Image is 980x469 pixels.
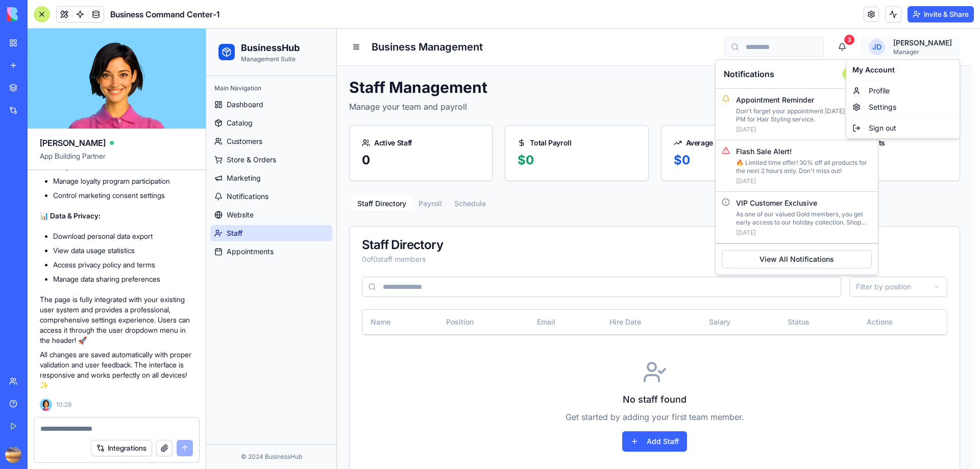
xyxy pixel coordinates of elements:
span: 10:28 [56,401,71,409]
img: logo [7,7,70,21]
p: The page is fully integrated with your existing user system and provides a professional, comprehe... [40,294,193,345]
div: Sign out [642,91,751,108]
li: Access privacy policy and terms [53,260,193,270]
button: Integrations [91,440,152,456]
li: View data usage statistics [53,245,193,256]
img: ACg8ocITS3TDUYq4AfWM5-F7x6DCDXwDepHSOtlnKrYXL0UZ1VAnXEPBeQ=s96-c [5,447,21,463]
button: Invite & Share [908,6,974,22]
li: Manage data sharing preferences [53,274,193,284]
div: Settings [642,70,751,87]
div: My Account [642,33,751,50]
span: Business Command Center-1 [110,8,219,20]
li: Manage loyalty program participation [53,176,193,186]
strong: 📊 Data & Privacy: [40,211,101,220]
li: Control marketing consent settings [53,190,193,201]
div: Profile [642,54,751,70]
p: All changes are saved automatically with proper validation and user feedback. The interface is re... [40,350,193,390]
span: App Building Partner [40,151,193,169]
img: Ella_00000_wcx2te.png [40,399,52,411]
span: [PERSON_NAME] [40,137,106,149]
li: Download personal data export [53,231,193,241]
